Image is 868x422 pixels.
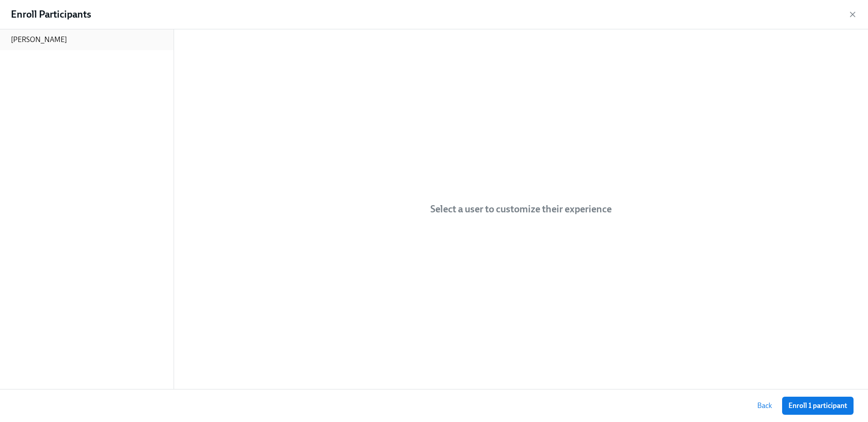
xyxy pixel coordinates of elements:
[751,397,778,415] button: Back
[757,401,772,410] span: Back
[788,401,847,410] span: Enroll 1 participant
[782,397,854,415] button: Enroll 1 participant
[430,202,612,216] h4: Select a user to customize their experience
[11,8,91,21] h4: Enroll Participants
[11,35,67,45] p: [PERSON_NAME]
